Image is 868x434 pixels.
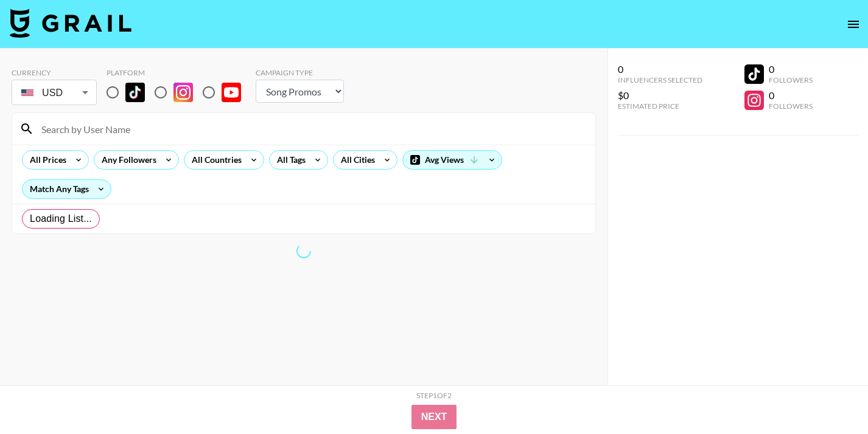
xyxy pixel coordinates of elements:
[184,151,244,169] div: All Countries
[10,9,131,38] img: Grail Talent
[293,241,313,261] span: Refreshing lists, bookers, clients, countries, tags, cities, talent, talent...
[769,102,813,111] div: Followers
[23,151,69,169] div: All Prices
[94,151,159,169] div: Any Followers
[618,63,702,75] div: 0
[618,75,702,84] div: Influencers Selected
[841,12,866,36] button: open drawer
[125,83,145,102] img: TikTok
[416,391,452,400] div: Step 1 of 2
[30,212,92,226] span: Loading List...
[222,83,241,102] img: YouTube
[769,89,813,102] div: 0
[618,102,702,111] div: Estimated Price
[173,83,193,102] img: Instagram
[256,68,344,77] div: Campaign Type
[334,151,377,169] div: All Cities
[107,68,251,77] div: Platform
[769,75,813,84] div: Followers
[411,405,457,429] button: Next
[12,68,97,77] div: Currency
[769,63,813,75] div: 0
[23,180,111,198] div: Match Any Tags
[403,151,502,169] div: Avg Views
[34,119,588,139] input: Search by User Name
[14,82,94,103] div: USD
[618,89,702,102] div: $0
[270,151,308,169] div: All Tags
